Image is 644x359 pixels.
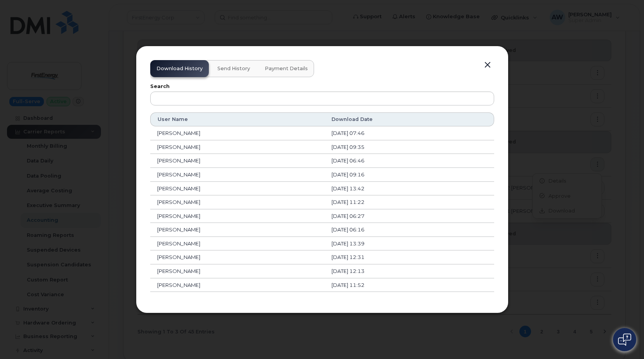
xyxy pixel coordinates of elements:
[150,182,325,196] td: [PERSON_NAME]
[150,84,494,89] label: Search
[325,209,494,223] td: [DATE] 06:27
[150,154,325,168] td: [PERSON_NAME]
[150,223,325,237] td: [PERSON_NAME]
[150,264,325,278] td: [PERSON_NAME]
[325,278,494,292] td: [DATE] 11:52
[150,126,325,140] td: [PERSON_NAME]
[265,66,308,72] span: Payment Details
[325,168,494,182] td: [DATE] 09:16
[150,209,325,223] td: [PERSON_NAME]
[325,154,494,168] td: [DATE] 06:46
[325,140,494,154] td: [DATE] 09:35
[150,140,325,154] td: [PERSON_NAME]
[150,278,325,292] td: [PERSON_NAME]
[217,66,250,72] span: Send History
[325,195,494,209] td: [DATE] 11:22
[325,250,494,264] td: [DATE] 12:31
[325,223,494,237] td: [DATE] 06:16
[325,126,494,140] td: [DATE] 07:46
[325,112,494,126] th: Download Date
[150,168,325,182] td: [PERSON_NAME]
[150,112,325,126] th: User Name
[150,250,325,264] td: [PERSON_NAME]
[325,182,494,196] td: [DATE] 13:42
[325,264,494,278] td: [DATE] 12:13
[618,333,631,346] img: Open chat
[150,195,325,209] td: [PERSON_NAME]
[150,237,325,251] td: [PERSON_NAME]
[325,237,494,251] td: [DATE] 13:39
